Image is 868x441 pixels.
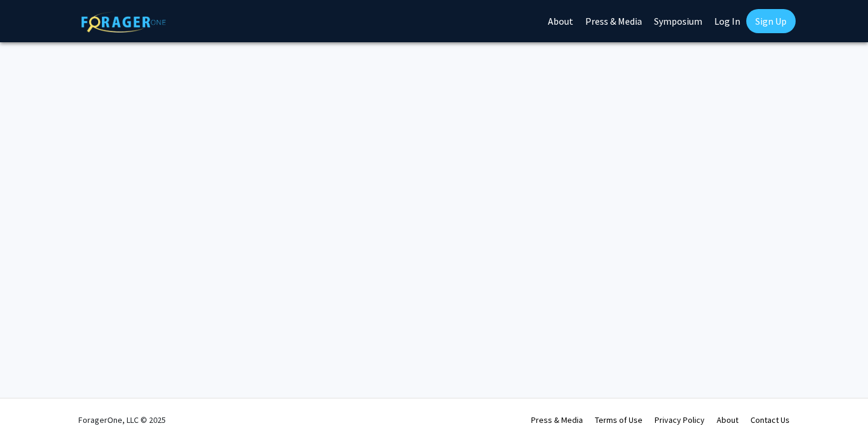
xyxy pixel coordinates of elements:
[531,414,583,425] a: Press & Media
[78,399,166,441] div: ForagerOne, LLC © 2025
[746,9,796,33] a: Sign Up
[750,414,790,425] a: Contact Us
[81,11,166,33] img: ForagerOne Logo
[717,414,738,425] a: About
[595,414,643,425] a: Terms of Use
[655,414,705,425] a: Privacy Policy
